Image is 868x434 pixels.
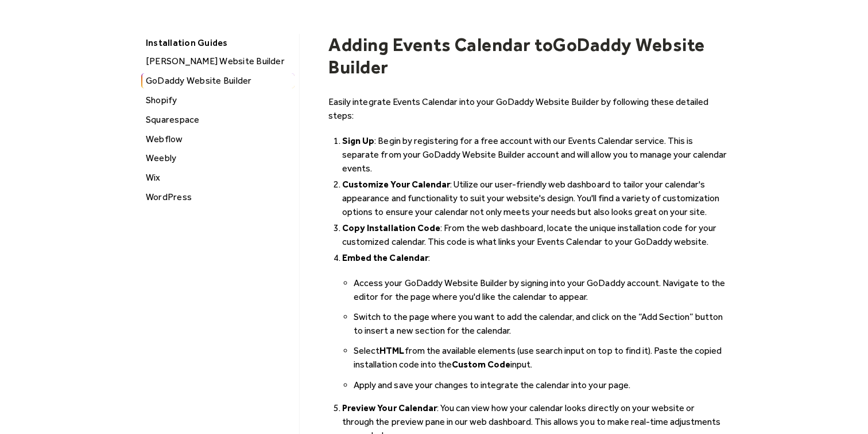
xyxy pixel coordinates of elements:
p: Easily integrate Events Calendar into your GoDaddy Website Builder by following these detailed st... [328,95,728,123]
strong: Customize Your Calendar [342,179,449,190]
strong: Embed the Calendar [342,252,428,263]
li: Switch to the page where you want to add the calendar, and click on the “Add Section” button to i... [354,310,728,338]
a: Webflow [141,132,294,147]
li: Access your GoDaddy Website Builder by signing into your GoDaddy account. Navigate to the editor ... [354,276,728,304]
h1: Adding Events Calendar to [328,34,553,56]
div: [PERSON_NAME] Website Builder [142,54,294,69]
div: GoDaddy Website Builder [142,73,294,88]
a: GoDaddy Website Builder [141,73,294,88]
li: : [342,251,728,392]
a: Wix [141,170,294,185]
strong: Custom Code [452,359,510,370]
strong: Copy Installation Code [342,222,440,233]
div: Wix [142,170,294,185]
div: Shopify [142,93,294,108]
strong: Preview Your Calendar [342,402,436,413]
a: Shopify [141,93,294,108]
div: WordPress [142,190,294,205]
a: WordPress [141,190,294,205]
li: Apply and save your changes to integrate the calendar into your page. [354,378,728,392]
li: : Begin by registering for a free account with our Events Calendar service. This is separate from... [342,134,728,175]
a: [PERSON_NAME] Website Builder [141,54,294,69]
a: Weebly [141,151,294,166]
div: Squarespace [142,112,294,127]
a: Squarespace [141,112,294,127]
li: Select from the available elements (use search input on top to find it). Paste the copied install... [354,344,728,372]
div: Weebly [142,151,294,166]
div: Installation Guides [140,34,293,52]
li: : Utilize our user-friendly web dashboard to tailor your calendar's appearance and functionality ... [342,178,728,219]
h1: GoDaddy Website Builder [328,34,704,77]
div: Webflow [142,132,294,147]
strong: HTML [379,345,404,356]
strong: Sign Up [342,135,374,146]
li: : From the web dashboard, locate the unique installation code for your customized calendar. This ... [342,221,728,249]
